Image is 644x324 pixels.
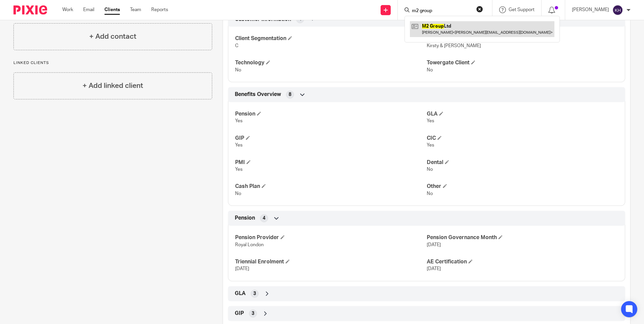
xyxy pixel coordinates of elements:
[427,167,433,172] span: No
[83,6,94,13] a: Email
[235,110,426,118] h4: Pension
[252,310,254,317] span: 3
[427,159,618,166] h4: Dental
[509,7,535,12] span: Get Support
[411,8,472,14] input: Search
[612,5,623,15] img: svg%3E
[427,266,441,271] span: [DATE]
[62,6,73,13] a: Work
[235,159,426,166] h4: PMI
[427,234,618,241] h4: Pension Governance Month
[235,59,426,66] h4: Technology
[235,242,264,247] span: Royal London
[289,91,291,98] span: 8
[572,6,609,13] p: [PERSON_NAME]
[427,242,441,247] span: [DATE]
[235,167,243,172] span: Yes
[130,6,141,13] a: Team
[235,183,426,190] h4: Cash Plan
[253,290,256,297] span: 3
[427,68,433,72] span: No
[427,183,618,190] h4: Other
[235,91,281,98] span: Benefits Overview
[83,80,143,91] h4: + Add linked client
[235,258,426,265] h4: Triennial Enrolment
[476,6,483,12] button: Clear
[235,143,243,148] span: Yes
[235,290,246,297] span: GLA
[151,6,168,13] a: Reports
[235,234,426,241] h4: Pension Provider
[235,135,426,142] h4: GIP
[235,310,244,317] span: GIP
[235,35,426,42] h4: Client Segmentation
[235,215,255,222] span: Pension
[427,110,618,118] h4: GLA
[13,5,47,14] img: Pixie
[427,119,434,123] span: Yes
[89,31,136,42] h4: + Add contact
[235,68,241,72] span: No
[427,43,481,48] span: Kirsty & [PERSON_NAME]
[427,135,618,142] h4: CIC
[235,266,249,271] span: [DATE]
[235,191,241,196] span: No
[427,143,434,148] span: Yes
[235,119,243,123] span: Yes
[427,258,618,265] h4: AE Certification
[263,215,265,222] span: 4
[427,191,433,196] span: No
[13,60,212,66] p: Linked clients
[104,6,120,13] a: Clients
[427,59,618,66] h4: Towergate Client
[235,43,238,48] span: C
